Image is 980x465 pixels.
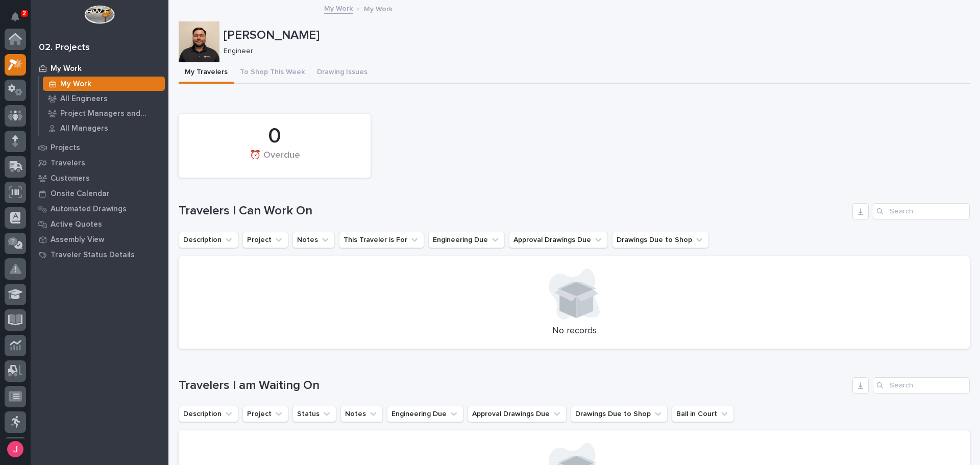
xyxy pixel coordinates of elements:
button: Approval Drawings Due [509,232,608,248]
p: Active Quotes [51,220,102,229]
button: Engineering Due [428,232,505,248]
div: Notifications2 [13,12,26,29]
p: Onsite Calendar [51,189,110,199]
h1: Travelers I am Waiting On [179,378,848,393]
p: Travelers [51,159,85,168]
a: Customers [31,170,168,186]
a: My Work [31,61,168,76]
button: Project [242,406,288,422]
p: No records [191,326,958,337]
a: Active Quotes [31,216,168,232]
a: Projects [31,140,168,155]
div: 0 [196,124,353,149]
button: My Travelers [179,62,234,84]
button: Notes [292,232,335,248]
a: My Work [324,2,353,14]
p: My Work [60,80,91,89]
a: Automated Drawings [31,201,168,216]
button: Notifications [5,6,26,28]
button: Drawings Due to Shop [571,406,668,422]
a: All Engineers [39,91,168,106]
div: 02. Projects [39,42,90,54]
button: Description [179,232,238,248]
p: Traveler Status Details [51,251,135,260]
button: Status [292,406,336,422]
a: Assembly View [31,232,168,247]
button: This Traveler is For [339,232,424,248]
a: All Managers [39,121,168,135]
a: Onsite Calendar [31,186,168,201]
button: Notes [340,406,383,422]
p: Project Managers and Engineers [60,109,161,118]
button: Drawing Issues [311,62,374,84]
input: Search [873,203,970,219]
p: All Engineers [60,94,108,104]
input: Search [873,377,970,394]
button: Drawings Due to Shop [612,232,709,248]
a: Travelers [31,155,168,170]
p: Projects [51,143,80,153]
a: Traveler Status Details [31,247,168,262]
p: Automated Drawings [51,205,127,214]
button: Engineering Due [387,406,463,422]
p: All Managers [60,124,108,133]
button: Description [179,406,238,422]
button: To Shop This Week [234,62,311,84]
p: [PERSON_NAME] [224,28,966,43]
p: My Work [364,3,393,14]
a: My Work [39,77,168,91]
p: Customers [51,174,90,183]
p: Engineer [224,47,962,56]
button: Ball in Court [672,406,734,422]
div: ⏰ Overdue [196,150,353,172]
p: Assembly View [51,235,104,244]
button: Approval Drawings Due [468,406,567,422]
p: My Work [51,64,82,74]
a: Project Managers and Engineers [39,106,168,120]
p: 2 [22,10,26,17]
h1: Travelers I Can Work On [179,204,848,218]
button: users-avatar [5,438,26,460]
button: Project [242,232,288,248]
img: Workspace Logo [84,5,114,24]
